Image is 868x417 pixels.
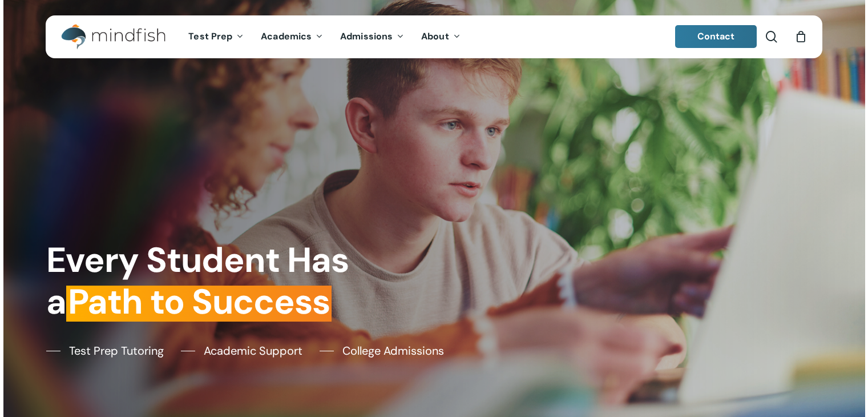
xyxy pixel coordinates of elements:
[675,25,757,48] a: Contact
[181,342,302,359] a: Academic Support
[180,15,469,58] nav: Main Menu
[66,279,332,324] em: Path to Success
[413,32,469,42] a: About
[697,30,735,42] span: Contact
[332,32,413,42] a: Admissions
[340,30,393,42] span: Admissions
[46,239,426,323] h1: Every Student Has a
[320,342,444,359] a: College Admissions
[342,342,444,359] span: College Admissions
[46,342,164,359] a: Test Prep Tutoring
[188,30,232,42] span: Test Prep
[46,15,822,58] header: Main Menu
[252,32,332,42] a: Academics
[421,30,449,42] span: About
[261,30,312,42] span: Academics
[204,342,302,359] span: Academic Support
[69,342,164,359] span: Test Prep Tutoring
[180,32,252,42] a: Test Prep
